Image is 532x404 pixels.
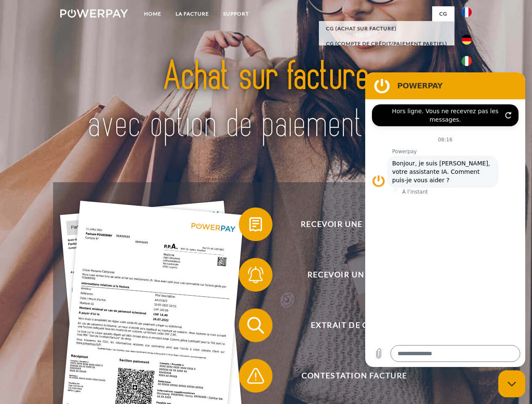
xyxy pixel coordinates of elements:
a: CG [432,6,454,21]
span: Contestation Facture [251,359,457,393]
button: Recevoir une facture ? [239,207,458,241]
a: LA FACTURE [168,6,216,21]
img: qb_warning.svg [245,365,266,386]
img: de [462,35,472,45]
img: it [462,56,472,66]
span: Extrait de compte [251,308,457,342]
button: Contestation Facture [239,359,458,393]
button: Extrait de compte [239,308,458,342]
iframe: Bouton de lancement de la fenêtre de messagerie, conversation en cours [498,370,525,397]
img: qb_bell.svg [245,264,266,285]
a: Support [216,6,256,21]
button: Recevoir un rappel? [239,258,458,292]
a: CG (Compte de crédit/paiement partiel) [319,36,454,51]
img: qb_search.svg [245,315,266,336]
img: title-powerpay_fr.svg [80,40,452,161]
img: qb_bill.svg [245,214,266,235]
a: CG (achat sur facture) [319,21,454,36]
a: Home [137,6,168,21]
span: Recevoir un rappel? [251,258,457,292]
img: fr [462,7,472,17]
span: Recevoir une facture ? [251,207,457,241]
iframe: Fenêtre de messagerie [365,72,525,367]
img: logo-powerpay-white.svg [60,9,128,18]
